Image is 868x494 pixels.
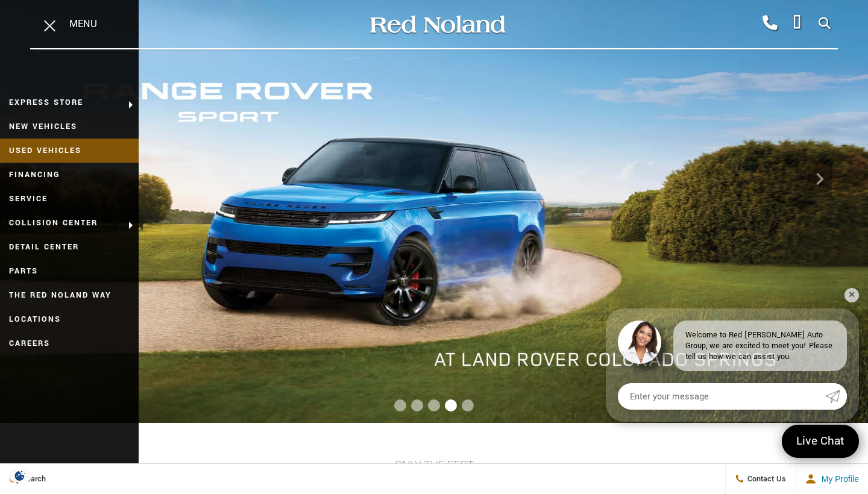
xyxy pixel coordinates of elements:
[428,399,440,411] span: Go to slide 3
[744,474,786,484] span: Contact Us
[817,474,859,484] span: My Profile
[411,399,423,411] span: Go to slide 2
[808,161,832,197] div: Next
[6,469,34,482] img: Opt-Out Icon
[618,383,825,410] input: Enter your message
[790,433,851,449] span: Live Chat
[462,399,474,411] span: Go to slide 5
[782,425,859,458] a: Live Chat
[394,399,406,411] span: Go to slide 1
[6,469,34,482] section: Click to Open Cookie Consent Modal
[618,320,661,364] img: Agent profile photo
[796,464,868,494] button: Open user profile menu
[368,14,506,35] img: Red Noland Auto Group
[445,399,457,411] span: Go to slide 4
[673,320,847,371] div: Welcome to Red [PERSON_NAME] Auto Group, we are excited to meet you! Please tell us how we can as...
[825,383,847,410] a: Submit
